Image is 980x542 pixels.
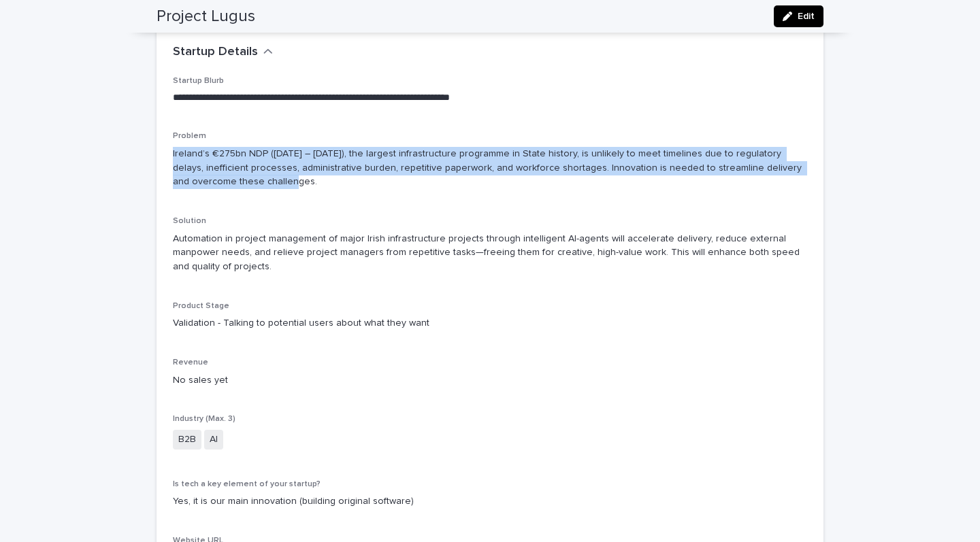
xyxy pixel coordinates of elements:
span: Startup Blurb [173,77,224,85]
p: Yes, it is our main innovation (building original software) [173,494,807,509]
span: Revenue [173,358,208,367]
span: Problem [173,132,206,140]
span: Solution [173,217,206,225]
p: Validation - Talking to potential users about what they want [173,316,807,331]
span: Industry (Max. 3) [173,415,235,423]
p: No sales yet [173,373,807,388]
span: Is tech a key element of your startup? [173,480,321,488]
span: B2B [173,430,201,450]
span: AI [204,430,223,450]
p: Ireland’s €275bn NDP ([DATE] – [DATE]), the largest infrastructure programme in State history, is... [173,147,807,189]
h2: Startup Details [173,45,258,60]
span: Edit [798,12,815,21]
button: Startup Details [173,45,273,60]
p: Automation in project management of major Irish infrastructure projects through intelligent AI-ag... [173,232,807,274]
h2: Project Lugus [157,7,255,27]
span: Product Stage [173,302,229,310]
button: Edit [774,5,823,27]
